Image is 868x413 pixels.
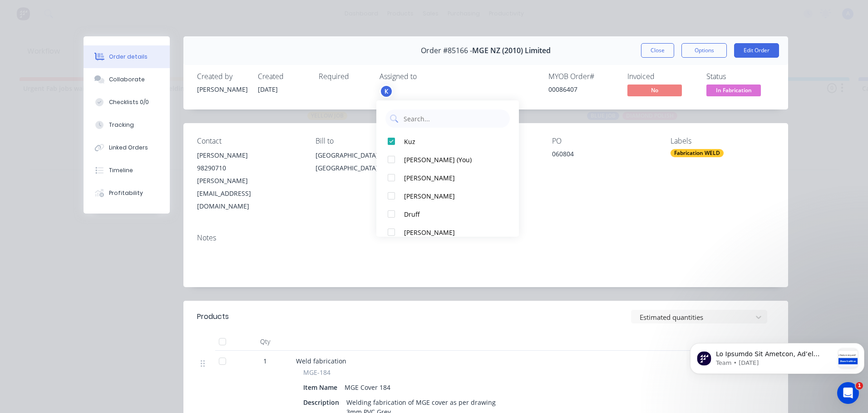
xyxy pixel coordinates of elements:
div: MYOB Order # [548,72,616,81]
div: [PERSON_NAME] [197,85,247,94]
button: Options [681,43,727,58]
div: Collaborate [109,75,145,84]
div: Fabrication WELD [671,149,724,157]
span: 1 [856,382,863,389]
div: Druff [404,209,500,219]
div: Contact [197,137,301,145]
span: Order #85166 - [421,46,472,55]
div: MGE Cover 184 [341,381,394,394]
div: Created by [197,72,247,81]
button: Kuz [376,132,519,150]
button: [PERSON_NAME] [376,223,519,241]
div: Kuz [404,137,500,146]
div: Created [258,72,308,81]
div: [PERSON_NAME] [404,228,500,237]
div: [PERSON_NAME] [197,149,301,162]
div: [PERSON_NAME] [404,191,500,201]
button: Collaborate [84,68,170,91]
div: [PERSON_NAME][EMAIL_ADDRESS][DOMAIN_NAME] [197,174,301,213]
p: Message from Team, sent 3w ago [30,34,148,42]
span: No [627,85,682,96]
div: Linked Orders [109,144,148,152]
div: Item Name [303,381,341,394]
div: Timeline [109,166,133,174]
div: [GEOGRAPHIC_DATA] [316,149,419,162]
button: Linked Orders [84,136,170,159]
button: Close [641,43,674,58]
button: [PERSON_NAME] [376,187,519,205]
div: Checklists 0/0 [109,98,149,106]
button: Druff [376,205,519,223]
div: [PERSON_NAME] [404,173,500,183]
div: 98290710 [197,162,301,174]
div: [GEOGRAPHIC_DATA], 0654 [316,162,419,174]
div: Bill to [316,137,419,145]
div: 060804 [552,149,656,162]
div: Products [197,311,229,322]
span: [DATE] [258,85,278,94]
span: MGE-184 [303,368,330,377]
span: In Fabrication [706,85,761,96]
button: [PERSON_NAME] (You) [376,150,519,169]
span: MGE NZ (2010) Limited [472,46,551,55]
button: Checklists 0/0 [84,91,170,114]
span: Weld fabrication [296,357,346,365]
div: Description [303,396,343,409]
iframe: Intercom notifications message [686,325,868,388]
div: Invoiced [627,72,695,81]
div: 00086407 [548,85,616,94]
button: K [380,85,393,98]
button: Profitability [84,182,170,204]
button: Edit Order [734,43,779,58]
div: Assigned to [380,72,470,81]
div: [PERSON_NAME]98290710[PERSON_NAME][EMAIL_ADDRESS][DOMAIN_NAME] [197,149,301,213]
div: [GEOGRAPHIC_DATA][GEOGRAPHIC_DATA], 0654 [316,149,419,178]
div: PO [552,137,656,145]
div: Tracking [109,121,134,129]
input: Search... [403,109,505,128]
div: Qty [238,333,292,351]
div: Order details [109,53,148,61]
div: Notes [197,234,774,242]
button: [PERSON_NAME] [376,169,519,187]
div: Profitability [109,189,143,197]
div: [PERSON_NAME] (You) [404,155,500,164]
div: Status [706,72,774,81]
button: Order details [84,45,170,68]
button: Timeline [84,159,170,182]
div: Required [319,72,369,81]
button: In Fabrication [706,85,761,98]
button: Tracking [84,114,170,136]
div: Labels [671,137,774,145]
span: 1 [263,356,267,366]
iframe: Intercom live chat [837,382,859,404]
